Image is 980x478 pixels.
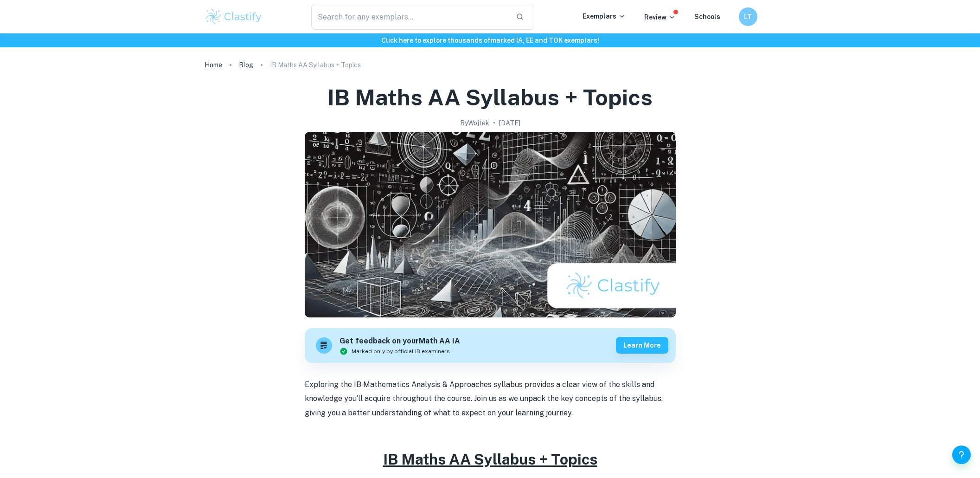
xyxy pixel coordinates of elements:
h6: Click here to explore thousands of marked IA, EE and TOK exemplars ! [2,35,978,45]
a: Schools [694,13,720,20]
button: Help and Feedback [952,446,971,464]
p: • [493,118,495,128]
a: Get feedback on yourMath AA IAMarked only by official IB examinersLearn more [305,328,676,363]
input: Search for any exemplars... [311,4,509,30]
h1: IB Maths AA Syllabus + Topics [327,83,653,112]
h2: [DATE] [499,118,520,128]
span: Marked only by official IB examiners [352,347,450,355]
p: Exemplars [583,11,626,21]
h2: By Wojtek [460,118,489,128]
p: Review [644,12,676,22]
a: Blog [239,58,253,71]
u: IB Maths AA Syllabus + Topics [383,451,597,468]
h6: Get feedback on your Math AA IA [339,336,460,347]
p: IB Maths AA Syllabus + Topics [270,60,361,70]
button: Learn more [616,337,668,354]
img: Clastify logo [205,7,263,26]
a: Home [205,58,222,71]
button: LT [739,7,757,26]
img: IB Maths AA Syllabus + Topics cover image [305,132,676,317]
h6: LT [743,12,753,22]
p: Exploring the IB Mathematics Analysis & Approaches syllabus provides a clear view of the skills a... [305,378,676,420]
